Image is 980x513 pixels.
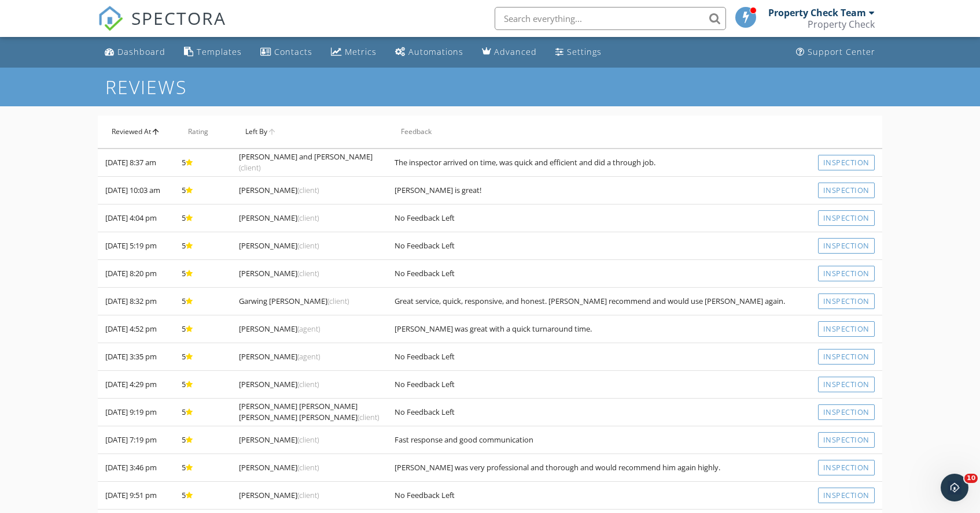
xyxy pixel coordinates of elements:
a: Support Center [791,42,880,63]
td: [DATE] 7:19 pm [98,426,174,453]
td: [DATE] 4:04 pm [98,204,174,232]
div: Property Check Team [768,7,866,18]
td: The inspector arrived on time, was quick and efficient and did a through job. [387,148,810,176]
span: [PERSON_NAME] [239,490,319,500]
td: No Feedback Left [387,343,810,370]
input: Search everything... [495,7,726,30]
iframe: Intercom live chat [941,474,968,501]
a: Inspection [818,488,875,503]
span: (client) [358,412,379,422]
td: [DATE] 5:19 pm [98,232,174,259]
td: [PERSON_NAME] is great! [387,176,810,204]
td: No Feedback Left [387,232,810,259]
td: [DATE] 3:46 pm [98,453,174,481]
th: : Not sorted. [810,116,882,148]
td: No Feedback Left [387,259,810,287]
a: Inspection [818,460,875,475]
h1: Reviews [105,77,875,97]
a: Settings [551,42,606,63]
a: Dashboard [100,42,170,63]
img: The Best Home Inspection Software - Spectora [98,6,123,31]
div: Support Center [808,46,875,57]
span: [PERSON_NAME] [239,185,319,195]
td: 5 [174,398,231,426]
a: Metrics [326,42,381,63]
i: arrow_upward [151,127,160,136]
td: 5 [174,287,231,315]
span: [PERSON_NAME] [239,379,319,389]
span: [PERSON_NAME] [239,240,319,251]
span: [PERSON_NAME] [239,324,320,334]
td: [DATE] 8:20 pm [98,259,174,287]
span: [PERSON_NAME] [239,213,319,223]
span: Garwing [PERSON_NAME] [239,296,349,306]
a: Inspection [818,404,875,420]
div: Metrics [345,46,377,57]
a: Inspection [818,321,875,337]
div: Advanced [494,46,537,57]
a: SPECTORA [98,16,226,40]
span: (client) [297,462,319,473]
td: Great service, quick, responsive, and honest. [PERSON_NAME] recommend and would use [PERSON_NAME]... [387,287,810,315]
td: [PERSON_NAME] was very professional and thorough and would recommend him again highly. [387,453,810,481]
td: 5 [174,453,231,481]
span: [PERSON_NAME] [239,462,319,473]
td: No Feedback Left [387,370,810,398]
td: 5 [174,232,231,259]
div: Templates [197,46,242,57]
span: (client) [297,434,319,445]
span: SPECTORA [131,6,226,30]
span: (client) [297,490,319,500]
span: (client) [327,296,349,306]
td: 5 [174,481,231,509]
a: Inspection [818,155,875,170]
td: [DATE] 3:35 pm [98,343,174,370]
span: (client) [297,213,319,223]
th: Reviewed At: Sorted ascending. Activate to sort descending. [98,116,174,148]
div: Settings [567,46,602,57]
td: [DATE] 9:19 pm [98,398,174,426]
td: 5 [174,259,231,287]
td: [DATE] 4:29 pm [98,370,174,398]
span: (agent) [297,324,320,334]
i: arrow_upward [267,127,277,136]
td: [DATE] 9:51 pm [98,481,174,509]
span: [PERSON_NAME] [239,434,319,445]
td: No Feedback Left [387,398,810,426]
div: Property Check [808,18,875,30]
span: [PERSON_NAME] [239,351,320,362]
div: Contacts [274,46,312,57]
span: 10 [964,474,978,483]
td: 5 [174,315,231,343]
span: [PERSON_NAME] [PERSON_NAME] [PERSON_NAME] [PERSON_NAME] [239,401,379,423]
span: (client) [297,185,319,195]
th: Feedback: Not sorted. Activate to sort ascending. [387,116,810,148]
td: 5 [174,148,231,176]
a: Inspection [818,183,875,198]
a: Contacts [256,42,317,63]
td: No Feedback Left [387,204,810,232]
td: No Feedback Left [387,481,810,509]
td: [DATE] 10:03 am [98,176,174,204]
th: Left By: Not sorted. Activate to sort ascending. [231,116,387,148]
td: [DATE] 8:37 am [98,148,174,176]
span: (agent) [297,351,320,362]
a: Inspection [818,266,875,281]
a: Automations (Basic) [390,42,468,63]
td: [DATE] 4:52 pm [98,315,174,343]
td: 5 [174,426,231,453]
a: Inspection [818,432,875,448]
td: 5 [174,370,231,398]
td: [PERSON_NAME] was great with a quick turnaround time. [387,315,810,343]
span: (client) [297,268,319,278]
span: [PERSON_NAME] [239,268,319,278]
a: Advanced [477,42,541,63]
span: (client) [297,379,319,389]
a: Inspection [818,349,875,365]
a: Templates [179,42,246,63]
div: Dashboard [117,46,165,57]
a: Inspection [818,377,875,392]
th: Rating: Not sorted. Activate to sort ascending. [174,116,231,148]
div: Automations [408,46,463,57]
td: 5 [174,343,231,370]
